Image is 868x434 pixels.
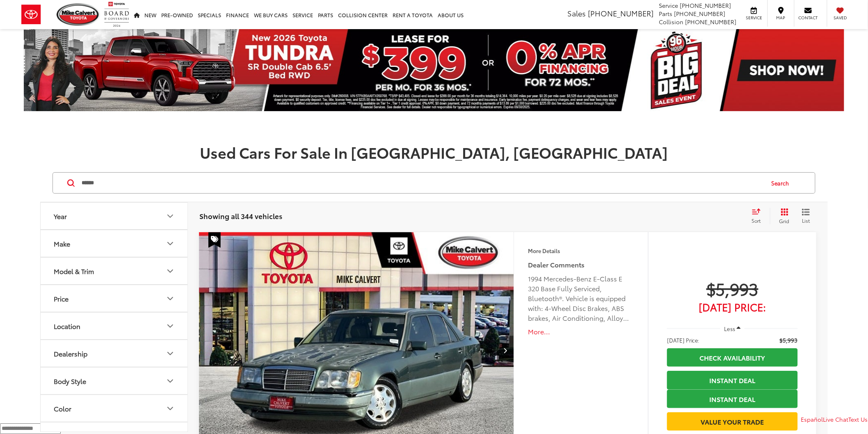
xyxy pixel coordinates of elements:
[165,266,175,276] div: Model & Trim
[745,15,763,21] span: Service
[54,349,87,357] div: Dealership
[165,211,175,221] div: Year
[41,203,188,229] button: YearYear
[720,321,745,336] button: Less
[667,303,798,311] span: [DATE] Price:
[41,230,188,257] button: MakeMake
[772,15,790,21] span: Map
[54,212,67,220] div: Year
[41,258,188,284] button: Model & TrimModel & Trim
[497,336,514,365] button: Next image
[54,240,70,247] div: Make
[823,415,849,423] a: Live Chat
[659,18,684,26] span: Collision
[748,208,770,224] button: Select sort value
[667,412,798,431] a: Value Your Trade
[41,340,188,367] button: DealershipDealership
[770,208,796,224] button: Grid View
[199,211,282,221] span: Showing all 344 vehicles
[41,285,188,312] button: PricePrice
[667,278,798,299] span: $5,993
[54,267,94,275] div: Model & Trim
[685,18,737,26] span: [PHONE_NUMBER]
[796,208,816,224] button: List View
[659,9,673,18] span: Parts
[667,371,798,389] a: Instant Deal
[799,15,818,21] span: Contact
[54,322,80,330] div: Location
[57,3,100,26] img: Mike Calvert Toyota
[779,217,790,224] span: Grid
[165,349,175,359] div: Dealership
[24,29,844,111] img: New 2026 Toyota Tundra
[528,260,634,270] h5: Dealer Comments
[659,1,678,9] span: Service
[41,313,188,339] button: LocationLocation
[849,415,868,423] a: Text Us
[680,1,731,9] span: [PHONE_NUMBER]
[802,217,810,224] span: List
[588,8,653,18] span: [PHONE_NUMBER]
[41,395,188,422] button: ColorColor
[752,217,761,224] span: Sort
[165,239,175,249] div: Make
[528,248,634,254] h4: More Details
[54,404,71,412] div: Color
[208,232,221,248] span: Special
[528,327,634,336] button: More...
[724,325,736,332] span: Less
[801,415,823,423] a: Español
[41,368,188,394] button: Body StyleBody Style
[54,295,69,302] div: Price
[667,390,798,408] a: Instant Deal
[165,376,175,386] div: Body Style
[667,336,700,344] span: [DATE] Price:
[81,173,764,193] input: Search by Make, Model, or Keyword
[667,348,798,367] a: Check Availability
[165,294,175,304] div: Price
[528,274,634,323] div: 1994 Mercedes-Benz E-Class E 320 Base Fully Serviced, Bluetooth®. Vehicle is equipped with: 4-Whe...
[54,377,86,385] div: Body Style
[764,173,801,193] button: Search
[165,321,175,331] div: Location
[165,404,175,413] div: Color
[567,8,586,18] span: Sales
[674,9,726,18] span: [PHONE_NUMBER]
[780,336,798,344] span: $5,993
[831,15,850,21] span: Saved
